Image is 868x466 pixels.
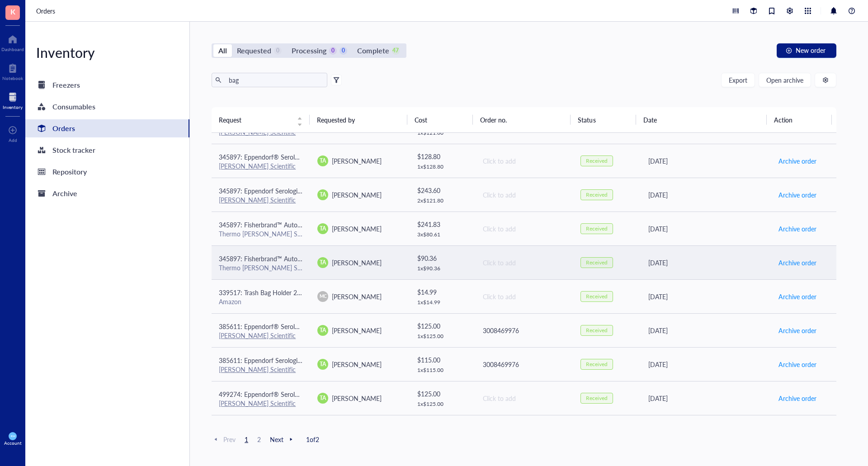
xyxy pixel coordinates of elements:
div: [DATE] [648,325,764,335]
div: $ 90.36 [417,253,468,263]
div: segmented control [212,43,406,58]
span: 345897: Fisherbrand™ Autoclavable Waste Bags - Large [219,220,375,229]
span: [PERSON_NAME] [332,292,382,301]
span: Archive order [778,325,816,335]
div: Received [586,225,608,232]
div: Click to add [483,156,566,166]
span: 385611: Eppendorf Serological Pipets, sterile, free of detectable pyrogens, DNA, RNase and DNase.... [219,356,672,365]
span: Archive order [778,359,816,369]
th: Requested by [310,107,408,132]
span: Prev [212,435,236,443]
div: Notebook [2,75,23,81]
div: Received [586,327,608,334]
div: Thermo [PERSON_NAME] Scientific [219,264,303,272]
span: [PERSON_NAME] [332,360,382,369]
a: [PERSON_NAME] Scientific [219,365,296,374]
div: Amazon [219,297,303,306]
div: [DATE] [648,359,764,369]
div: Received [586,191,608,198]
div: 2 x $ 121.80 [417,197,468,204]
div: 3 x $ 80.61 [417,231,468,238]
div: Processing [292,44,326,57]
div: All [218,44,227,57]
a: Stock tracker [25,141,189,159]
div: $ 128.80 [417,151,468,161]
div: [DATE] [648,224,764,234]
span: New order [796,47,826,54]
span: 345897: Eppendorf Serological Pipets, sterile, free of detectable pyrogens, DNA, RNase and DNase.... [219,186,672,195]
span: Archive order [778,190,816,200]
div: [DATE] [648,156,764,166]
th: Date [636,107,767,132]
span: [PERSON_NAME] [332,156,382,165]
th: Request [212,107,310,132]
a: Archive [25,184,189,202]
div: 1 x $ 14.99 [417,299,468,306]
td: Click to add [475,279,573,313]
a: Orders [25,119,189,137]
div: Inventory [3,104,23,110]
div: Repository [52,165,87,178]
a: Inventory [3,90,23,110]
div: Account [4,440,22,446]
button: Export [721,73,755,87]
div: Click to add [483,292,566,301]
span: Next [270,435,295,443]
div: Received [586,293,608,300]
span: Archive order [778,224,816,234]
span: [PERSON_NAME] [332,190,382,199]
span: TA [320,360,326,368]
button: Archive order [778,154,817,168]
td: 3008469976 [475,347,573,381]
td: 3008469976 [475,313,573,347]
span: TA [320,394,326,402]
span: K [10,6,15,17]
div: 1 x $ 121.80 [417,129,468,137]
td: Click to add [475,212,573,245]
div: $ 14.99 [417,287,468,297]
th: Status [571,107,636,132]
div: 0 [329,47,337,55]
button: Archive order [778,188,817,202]
div: $ 241.83 [417,219,468,229]
div: Stock tracker [52,144,95,156]
div: Thermo [PERSON_NAME] Scientific [219,230,303,238]
th: Action [767,107,832,132]
button: Archive order [778,391,817,405]
div: Archive [52,187,77,200]
div: Orders [52,122,75,135]
div: [DATE] [648,292,764,301]
span: [PERSON_NAME] [332,326,382,335]
span: Request [219,115,292,125]
button: Open archive [759,73,811,87]
span: KW [10,434,15,438]
span: 345897: Eppendorf® Serological Pipets, Eppendorf® Serological Pipets, Capacity=25 mL, Color Code=... [219,152,694,161]
div: 1 x $ 125.00 [417,400,468,408]
div: 3008469976 [483,325,566,335]
span: Archive order [778,156,816,166]
span: 1 of 2 [306,435,319,443]
div: Click to add [483,258,566,268]
a: [PERSON_NAME] Scientific [219,331,296,340]
div: 0 [340,47,347,55]
span: TA [320,326,326,334]
a: [PERSON_NAME] Scientific [219,399,296,408]
span: [PERSON_NAME] [332,224,382,233]
a: Freezers [25,76,189,94]
button: Archive order [778,323,817,338]
div: Add [9,137,17,143]
span: 339517: Trash Bag Holder 2 in 1 Garbage Bag Dispenser Acrylic Trash Bag Dispenser Wall Mount Orga... [219,288,662,297]
div: 1 x $ 115.00 [417,367,468,374]
span: Open archive [766,76,803,84]
div: 47 [392,47,400,55]
div: 0 [274,47,282,55]
a: [PERSON_NAME] Scientific [219,195,296,204]
div: Received [586,395,608,402]
div: Requested [237,44,271,57]
td: Click to add [475,381,573,415]
div: [DATE] [648,258,764,268]
div: 1 x $ 90.36 [417,265,468,272]
div: 1 x $ 128.80 [417,163,468,170]
th: Cost [407,107,472,132]
a: Orders [36,6,57,16]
